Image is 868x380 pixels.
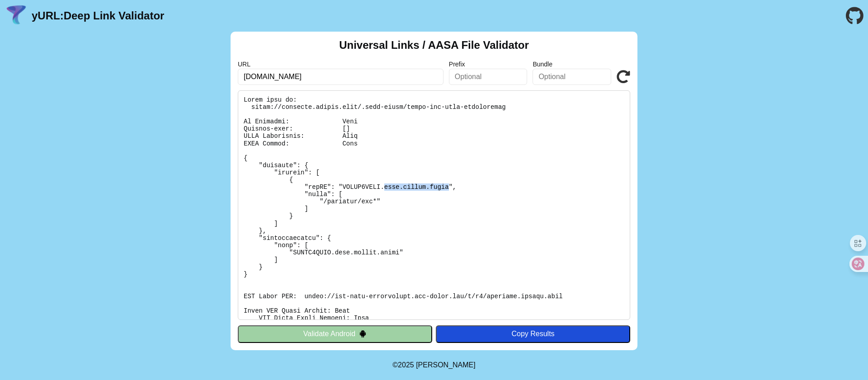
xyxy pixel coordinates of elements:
span: 2025 [398,361,414,369]
footer: © [392,350,475,380]
button: Validate Android [238,325,432,342]
label: Prefix [449,61,528,68]
h2: Universal Links / AASA File Validator [339,39,529,52]
img: droidIcon.svg [359,330,367,338]
label: Bundle [533,61,611,68]
button: Copy Results [436,325,630,342]
label: URL [238,61,443,68]
input: Optional [449,69,528,85]
div: Copy Results [440,330,626,338]
input: Required [238,69,443,85]
pre: Lorem ipsu do: sitam://consecte.adipis.elit/.sedd-eiusm/tempo-inc-utla-etdoloremag Al Enimadmi: V... [238,90,630,320]
a: Michael Ibragimchayev's Personal Site [416,361,476,369]
input: Optional [533,69,611,85]
a: yURL:Deep Link Validator [32,9,164,22]
img: yURL Logo [5,4,28,28]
